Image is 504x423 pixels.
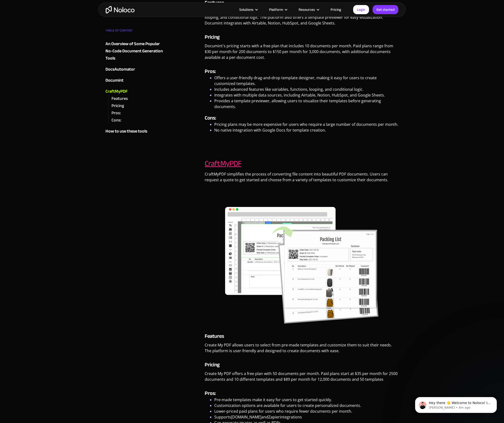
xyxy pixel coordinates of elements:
div: CraftMyPDF [105,88,128,95]
h4: Features [205,332,399,340]
p: CraftMyPDF simplifies the process of converting file content into beautiful PDF documents. Users ... [205,171,399,186]
li: Pre-made templates make it easy for users to get started quickly. [214,397,399,403]
li: Customization options are available for users to create personalized documents. [214,403,399,408]
li: Supports and integrations [214,414,399,420]
a: Pricing [325,6,347,13]
div: How to use these tools [105,128,147,135]
div: Platform [269,6,283,13]
a: An Overview of Some Popular No-Code Document Generation Tools [105,40,164,62]
p: Create My PDF allows users to select from pre-made templates and customize them to suit their nee... [205,342,399,357]
div: Documint [105,77,123,84]
h4: Pros: [205,68,399,75]
a: CraftMyPDF [205,156,241,171]
h4: Pricing [205,33,399,41]
div: Solutions [233,6,263,13]
a: Cons: [111,117,164,124]
h4: Pros: [205,390,399,397]
p: Create My PDF offers a free plan with 50 documents per month. Paid plans start at $35 per month f... [205,371,399,386]
a: Login [353,5,369,14]
a: [DOMAIN_NAME] [231,414,261,420]
a: DocsAutomator [105,66,164,73]
div: Pros: [111,109,121,117]
h4: Pricing [205,361,399,368]
div: Cons: [111,117,121,124]
li: Offers a user-friendly drag-and-drop template designer, making it easy for users to create custom... [214,75,399,86]
li: Provides a template previewer, allowing users to visualize their templates before generating docu... [214,98,399,109]
a: Pros: [111,109,164,117]
div: Features [111,95,128,102]
li: Integrates with multiple data sources, including Airtable, Notion, HubSpot, and Google Sheets. [214,92,399,98]
li: Includes advanced features like variables, functions, looping, and conditional logic. [214,86,399,92]
div: Resources [293,6,325,13]
a: How to use these tools [105,128,164,135]
a: CraftMyPDF [105,88,164,95]
a: Documint [105,77,164,84]
li: No native integration with Google Docs for template creation. [214,127,399,133]
a: Features [111,95,164,102]
h4: Cons: [205,114,399,121]
a: Pricing [111,102,164,109]
div: Pricing [111,102,124,109]
div: Platform [263,6,293,13]
a: home [106,6,135,13]
li: Lower-priced paid plans for users who require fewer documents per month. [214,408,399,414]
div: Solutions [239,6,253,13]
a: Zapier [268,414,280,420]
iframe: Intercom notifications message [408,387,504,421]
li: Pricing plans may be more expensive for users who require a large number of documents per month. [214,121,399,127]
div: DocsAutomator [105,66,135,73]
p: ‍ [205,138,399,147]
p: ‍ [205,189,399,198]
p: Documint's pricing starts with a free plan that includes 10 documents per month. Paid plans range... [205,43,399,64]
div: Resources [299,6,315,13]
div: TABLE OF CONTENT [105,27,164,36]
a: Get started [373,5,398,14]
